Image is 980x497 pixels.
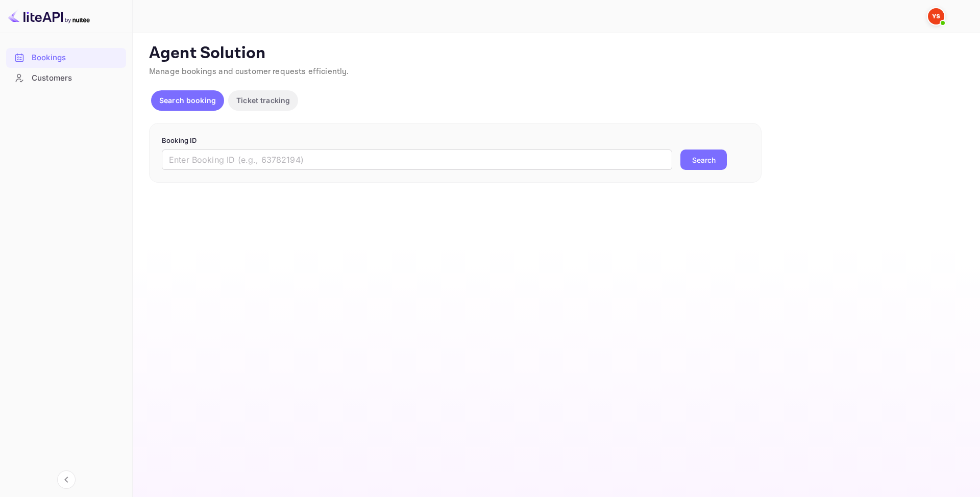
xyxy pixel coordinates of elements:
p: Ticket tracking [236,95,290,106]
span: Manage bookings and customer requests efficiently. [149,66,349,77]
p: Agent Solution [149,43,962,64]
img: Yandex Support [928,8,944,24]
a: Customers [6,68,126,87]
button: Collapse navigation [57,470,76,489]
div: Customers [6,68,126,88]
p: Search booking [159,95,216,106]
p: Booking ID [162,136,749,146]
div: Customers [32,72,121,84]
input: Enter Booking ID (e.g., 63782194) [162,150,672,170]
a: Bookings [6,48,126,67]
div: Bookings [32,52,121,64]
img: LiteAPI logo [8,8,90,24]
div: Bookings [6,48,126,68]
button: Search [680,150,727,170]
